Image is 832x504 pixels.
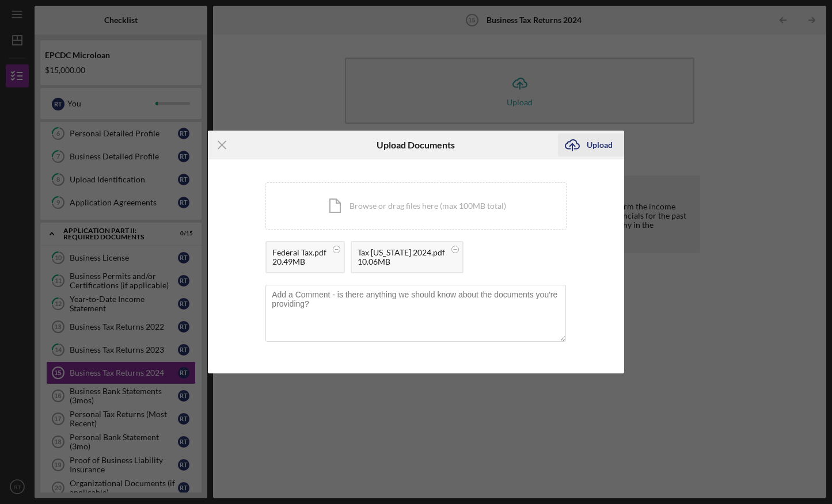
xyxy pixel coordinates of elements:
[377,140,455,150] h6: Upload Documents
[358,257,445,266] div: 10.06MB
[558,133,624,156] button: Upload
[587,133,613,156] div: Upload
[272,257,326,266] div: 20.49MB
[272,248,326,257] div: Federal Tax.pdf
[358,248,445,257] div: Tax [US_STATE] 2024.pdf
